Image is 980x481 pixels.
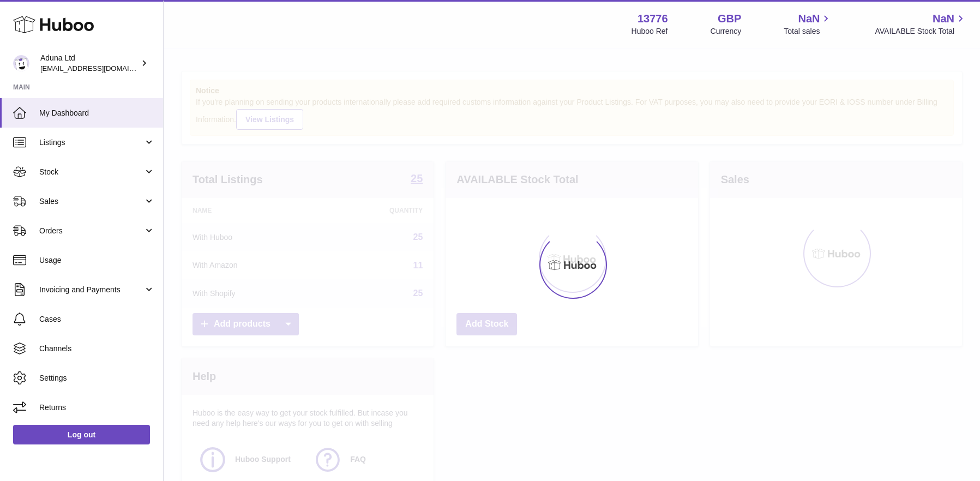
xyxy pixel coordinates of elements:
span: AVAILABLE Stock Total [875,26,967,37]
span: [EMAIL_ADDRESS][DOMAIN_NAME] [40,64,160,73]
span: My Dashboard [39,108,155,118]
span: Usage [39,255,155,266]
span: Returns [39,402,155,413]
a: NaN AVAILABLE Stock Total [875,11,967,37]
span: Total sales [784,26,832,37]
div: Aduna Ltd [40,53,139,74]
img: foyin.fagbemi@aduna.com [13,55,29,71]
span: NaN [933,11,954,26]
div: Huboo Ref [632,26,668,37]
span: Settings [39,373,155,383]
strong: 13776 [638,11,668,26]
span: Orders [39,226,143,236]
span: Invoicing and Payments [39,285,143,295]
span: Channels [39,344,155,354]
a: Log out [13,425,150,444]
span: NaN [798,11,820,26]
span: Stock [39,167,143,177]
div: Currency [711,26,742,37]
strong: GBP [718,11,741,26]
span: Listings [39,137,143,148]
span: Cases [39,314,155,324]
span: Sales [39,196,143,207]
a: NaN Total sales [784,11,832,37]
